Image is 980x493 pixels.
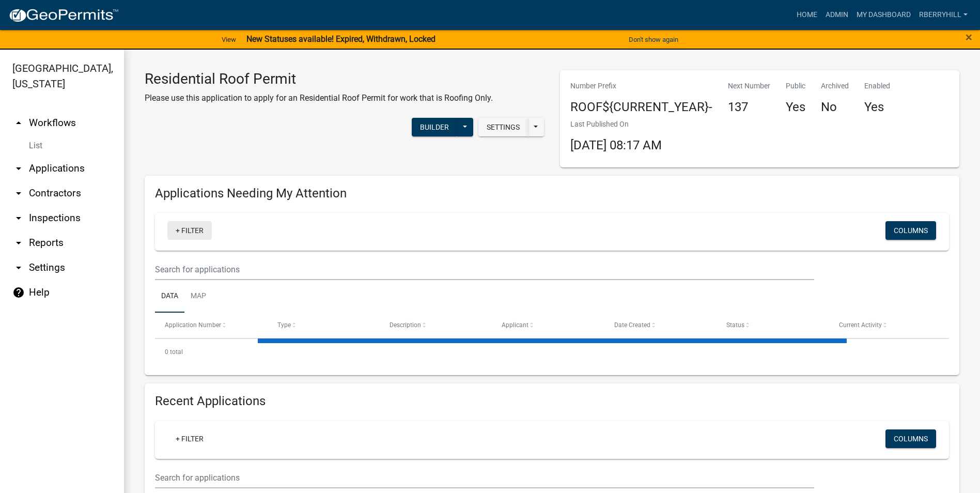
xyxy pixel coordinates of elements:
[570,81,712,91] p: Number Prefix
[728,100,770,115] h4: 137
[792,5,821,25] a: Home
[412,118,457,136] button: Builder
[217,31,240,48] a: View
[267,313,379,337] datatable-header-cell: Type
[155,467,814,488] input: Search for applications
[390,321,421,329] span: Description
[625,31,682,48] button: Don't show again
[864,81,890,91] p: Enabled
[728,81,770,91] p: Next Number
[829,313,941,337] datatable-header-cell: Current Activity
[12,212,25,224] i: arrow_drop_down
[155,280,184,313] a: Data
[12,162,25,175] i: arrow_drop_down
[864,100,890,115] h4: Yes
[12,187,25,199] i: arrow_drop_down
[821,81,849,91] p: Archived
[915,5,972,25] a: rberryhill
[145,92,493,104] p: Please use this application to apply for an Residential Roof Permit for work that is Roofing Only.
[155,339,949,365] div: 0 total
[570,138,662,152] span: [DATE] 08:17 AM
[155,186,949,201] h4: Applications Needing My Attention
[492,313,604,337] datatable-header-cell: Applicant
[726,321,744,329] span: Status
[155,394,949,409] h4: Recent Applications
[966,30,972,44] span: ×
[502,321,528,329] span: Applicant
[885,221,936,240] button: Columns
[155,313,267,337] datatable-header-cell: Application Number
[821,5,852,25] a: Admin
[852,5,915,25] a: My Dashboard
[12,286,25,299] i: help
[145,70,493,88] h3: Residential Roof Permit
[966,31,972,43] button: Close
[786,100,805,115] h4: Yes
[246,34,435,44] strong: New Statuses available! Expired, Withdrawn, Locked
[821,100,849,115] h4: No
[12,261,25,274] i: arrow_drop_down
[604,313,717,337] datatable-header-cell: Date Created
[570,119,662,130] p: Last Published On
[165,321,221,329] span: Application Number
[885,429,936,448] button: Columns
[478,118,528,136] button: Settings
[839,321,882,329] span: Current Activity
[167,221,212,240] a: + Filter
[12,117,25,129] i: arrow_drop_up
[12,237,25,249] i: arrow_drop_down
[277,321,291,329] span: Type
[380,313,492,337] datatable-header-cell: Description
[614,321,650,329] span: Date Created
[155,259,814,280] input: Search for applications
[570,100,712,115] h4: ROOF${CURRENT_YEAR}-
[717,313,829,337] datatable-header-cell: Status
[167,429,212,448] a: + Filter
[786,81,805,91] p: Public
[184,280,212,313] a: Map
